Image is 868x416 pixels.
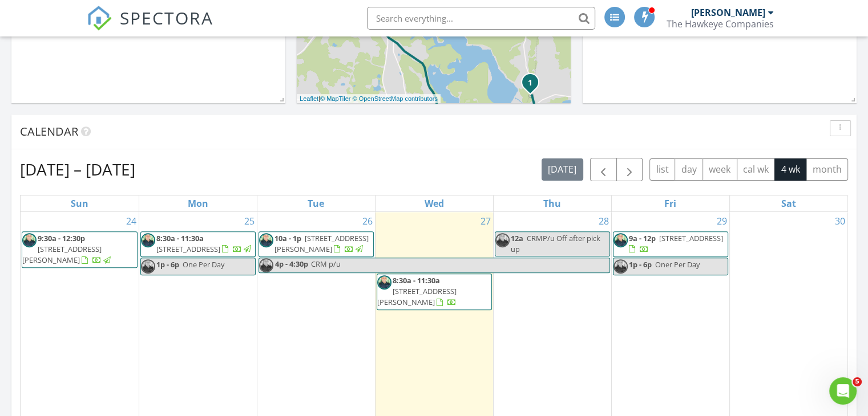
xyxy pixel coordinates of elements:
[393,275,440,286] span: 8:30a - 11:30a
[320,95,351,102] a: © MapTiler
[297,94,441,104] div: |
[703,158,737,181] button: week
[691,7,765,18] div: [PERSON_NAME]
[542,158,583,181] button: [DATE]
[141,259,155,274] img: danny_new.jpg
[511,233,523,243] span: 12a
[156,233,204,243] span: 8:30a - 11:30a
[779,195,798,211] a: Saturday
[478,212,493,230] a: Go to August 27, 2025
[629,259,652,270] span: 1p - 6p
[183,259,224,270] span: One Per Day
[274,258,309,272] span: 4p - 4:30p
[38,233,85,243] span: 9:30a - 12:30p
[774,158,806,181] button: 4 wk
[659,233,723,243] span: [STREET_ADDRESS]
[377,275,391,289] img: danny_new.jpg
[495,233,510,247] img: danny_new.jpg
[377,286,457,307] span: [STREET_ADDRESS][PERSON_NAME]
[737,158,776,181] button: cal wk
[528,79,532,87] i: 1
[259,233,273,247] img: danny_new.jpg
[259,258,273,272] img: danny_new.jpg
[124,212,139,230] a: Go to August 24, 2025
[242,212,257,230] a: Go to August 25, 2025
[613,259,628,274] img: danny_new.jpg
[377,274,492,311] a: 8:30a - 11:30a [STREET_ADDRESS][PERSON_NAME]
[662,195,679,211] a: Friday
[156,233,253,254] a: 8:30a - 11:30a [STREET_ADDRESS]
[22,233,112,265] a: 9:30a - 12:30p [STREET_ADDRESS][PERSON_NAME]
[530,82,537,89] div: 14 Pine Hill Rd , Framingham, MA 01701
[311,259,341,269] span: CRM p/u
[68,195,91,211] a: Sunday
[140,231,256,257] a: 8:30a - 11:30a [STREET_ADDRESS]
[185,195,211,211] a: Monday
[156,259,179,270] span: 1p - 6p
[806,158,848,181] button: month
[667,18,774,30] div: The Hawkeye Companies
[613,231,728,257] a: 9a - 12p [STREET_ADDRESS]
[629,233,656,243] span: 9a - 12p
[377,275,457,307] a: 8:30a - 11:30a [STREET_ADDRESS][PERSON_NAME]
[541,195,563,211] a: Thursday
[274,233,301,243] span: 10a - 1p
[87,6,112,31] img: The Best Home Inspection Software - Spectora
[655,259,700,270] span: Oner Per Day
[156,244,220,254] span: [STREET_ADDRESS]
[141,233,155,247] img: danny_new.jpg
[120,6,213,30] span: SPECTORA
[274,233,369,254] span: [STREET_ADDRESS][PERSON_NAME]
[259,231,374,257] a: 10a - 1p [STREET_ADDRESS][PERSON_NAME]
[20,124,78,139] span: Calendar
[22,233,37,247] img: danny_new.jpg
[274,233,369,254] a: 10a - 1p [STREET_ADDRESS][PERSON_NAME]
[829,377,857,405] iframe: Intercom live chat
[353,95,438,102] a: © OpenStreetMap contributors
[590,158,617,181] button: Previous
[20,158,135,181] h2: [DATE] – [DATE]
[305,195,326,211] a: Tuesday
[649,158,675,181] button: list
[360,212,375,230] a: Go to August 26, 2025
[675,158,703,181] button: day
[367,7,595,30] input: Search everything...
[613,233,628,247] img: danny_new.jpg
[22,231,138,268] a: 9:30a - 12:30p [STREET_ADDRESS][PERSON_NAME]
[87,15,213,39] a: SPECTORA
[616,158,643,181] button: Next
[422,195,446,211] a: Wednesday
[629,233,723,254] a: 9a - 12p [STREET_ADDRESS]
[300,95,318,102] a: Leaflet
[714,212,729,230] a: Go to August 29, 2025
[596,212,611,230] a: Go to August 28, 2025
[511,233,600,254] span: CRMP/u Off after pick up
[22,244,102,265] span: [STREET_ADDRESS][PERSON_NAME]
[853,377,862,386] span: 5
[833,212,847,230] a: Go to August 30, 2025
